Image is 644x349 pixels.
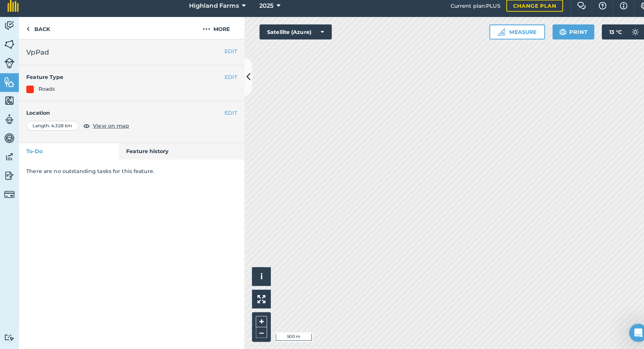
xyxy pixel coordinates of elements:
[18,146,117,162] a: To-Do
[4,191,14,202] img: svg+xml;base64,PD94bWwgdmVyc2lvbj0iMS4wIiBlbmNvZGluZz0idXRmLTgiPz4KPCEtLSBHZW5lcmF0b3I6IEFkb2JlIE...
[117,146,241,162] a: Feature history
[253,296,261,304] img: Four arrows, one pointing top left, one top right, one bottom right and the last bottom left
[630,7,638,15] img: A cog icon
[543,30,585,44] button: Print
[255,30,326,44] button: Satellite (Azure)
[221,52,233,60] button: EDIT
[498,5,554,17] a: Change plan
[4,136,14,147] img: svg+xml;base64,PD94bWwgdmVyc2lvbj0iMS4wIiBlbmNvZGluZz0idXRmLTgiPz4KPCEtLSBHZW5lcmF0b3I6IEFkb2JlIE...
[4,173,14,184] img: svg+xml;base64,PD94bWwgdmVyc2lvbj0iMS4wIiBlbmNvZGluZz0idXRmLTgiPz4KPCEtLSBHZW5lcmF0b3I6IEFkb2JlIE...
[91,125,127,133] span: View on map
[252,316,263,327] button: +
[256,273,258,282] span: i
[26,77,221,85] h4: Feature Type
[588,7,597,15] img: A question mark icon
[221,77,233,85] button: EDIT
[567,7,576,15] img: Two speech bubbles overlapping with the left bubble in the forefront
[550,32,557,41] img: svg+xml;base64,PHN2ZyB4bWxucz0iaHR0cDovL3d3dy53My5vcmcvMjAwMC9zdmciIHdpZHRoPSIxOSIgaGVpZ2h0PSIyNC...
[221,113,233,121] button: EDIT
[4,334,14,341] img: svg+xml;base64,PD94bWwgdmVyc2lvbj0iMS4wIiBlbmNvZGluZz0idXRmLTgiPz4KPCEtLSBHZW5lcmF0b3I6IEFkb2JlIE...
[38,89,54,97] div: Roads
[7,5,18,17] img: fieldmargin Logo
[248,268,266,287] button: i
[634,324,640,330] span: 1
[255,7,269,15] span: 2025
[592,30,637,44] button: 13 °C
[199,30,207,38] img: svg+xml;base64,PHN2ZyB4bWxucz0iaHR0cDovL3d3dy53My5vcmcvMjAwMC9zdmciIHdpZHRoPSIyMCIgaGVpZ2h0PSIyNC...
[610,7,617,15] img: svg+xml;base64,PHN2ZyB4bWxucz0iaHR0cDovL3d3dy53My5vcmcvMjAwMC9zdmciIHdpZHRoPSIxNyIgaGVpZ2h0PSIxNy...
[82,125,127,134] button: View on map
[82,125,88,134] img: svg+xml;base64,PHN2ZyB4bWxucz0iaHR0cDovL3d3dy53My5vcmcvMjAwMC9zdmciIHdpZHRoPSIxOCIgaGVpZ2h0PSIyNC...
[18,22,57,44] a: Back
[599,30,611,44] span: 13 ° C
[489,33,497,41] img: Ruler icon
[26,52,233,62] h2: VpPad
[26,113,233,121] h4: Location
[4,154,14,165] img: svg+xml;base64,PD94bWwgdmVyc2lvbj0iMS4wIiBlbmNvZGluZz0idXRmLTgiPz4KPCEtLSBHZW5lcmF0b3I6IEFkb2JlIE...
[617,30,632,44] img: svg+xml;base64,PD94bWwgdmVyc2lvbj0iMS4wIiBlbmNvZGluZz0idXRmLTgiPz4KPCEtLSBHZW5lcmF0b3I6IEFkb2JlIE...
[481,30,536,44] button: Measure
[443,7,492,15] span: Current plan : PLUS
[185,22,240,44] button: More
[4,62,14,73] img: svg+xml;base64,PD94bWwgdmVyc2lvbj0iMS4wIiBlbmNvZGluZz0idXRmLTgiPz4KPCEtLSBHZW5lcmF0b3I6IEFkb2JlIE...
[4,25,14,36] img: svg+xml;base64,PD94bWwgdmVyc2lvbj0iMS4wIiBlbmNvZGluZz0idXRmLTgiPz4KPCEtLSBHZW5lcmF0b3I6IEFkb2JlIE...
[4,44,14,55] img: svg+xml;base64,PHN2ZyB4bWxucz0iaHR0cDovL3d3dy53My5vcmcvMjAwMC9zdmciIHdpZHRoPSI1NiIgaGVpZ2h0PSI2MC...
[4,117,14,128] img: svg+xml;base64,PD94bWwgdmVyc2lvbj0iMS4wIiBlbmNvZGluZz0idXRmLTgiPz4KPCEtLSBHZW5lcmF0b3I6IEFkb2JlIE...
[4,80,14,91] img: svg+xml;base64,PHN2ZyB4bWxucz0iaHR0cDovL3d3dy53My5vcmcvMjAwMC9zdmciIHdpZHRoPSI1NiIgaGVpZ2h0PSI2MC...
[26,30,29,38] img: svg+xml;base64,PHN2ZyB4bWxucz0iaHR0cDovL3d3dy53My5vcmcvMjAwMC9zdmciIHdpZHRoPSI5IiBoZWlnaHQ9IjI0Ii...
[4,99,14,110] img: svg+xml;base64,PHN2ZyB4bWxucz0iaHR0cDovL3d3dy53My5vcmcvMjAwMC9zdmciIHdpZHRoPSI1NiIgaGVpZ2h0PSI2MC...
[26,170,233,178] p: There are no outstanding tasks for this feature.
[619,324,637,342] iframe: Intercom live chat
[186,7,235,15] span: Highland Farms
[252,327,263,338] button: –
[26,124,77,134] div: Length : 4.328 km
